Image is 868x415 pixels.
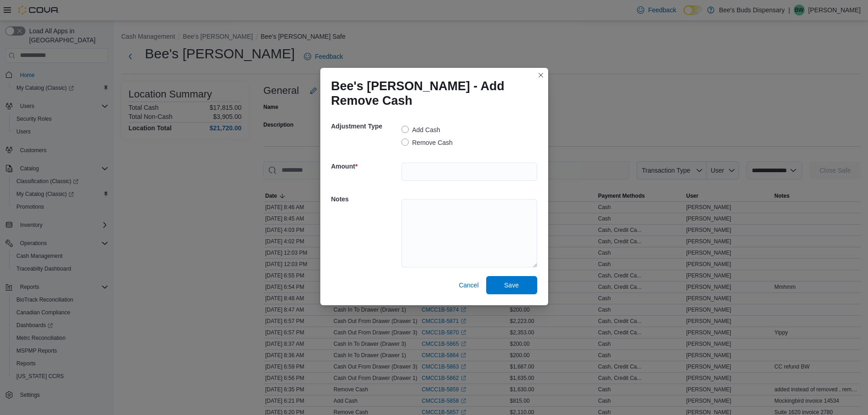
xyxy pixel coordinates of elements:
[401,124,440,135] label: Add Cash
[331,157,400,175] h5: Amount
[504,281,519,290] span: Save
[331,79,530,108] h1: Bee's [PERSON_NAME] - Add Remove Cash
[459,281,479,290] span: Cancel
[486,276,537,294] button: Save
[331,190,400,208] h5: Notes
[535,70,546,81] button: Closes this modal window
[455,276,483,294] button: Cancel
[401,137,453,148] label: Remove Cash
[331,117,400,135] h5: Adjustment Type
